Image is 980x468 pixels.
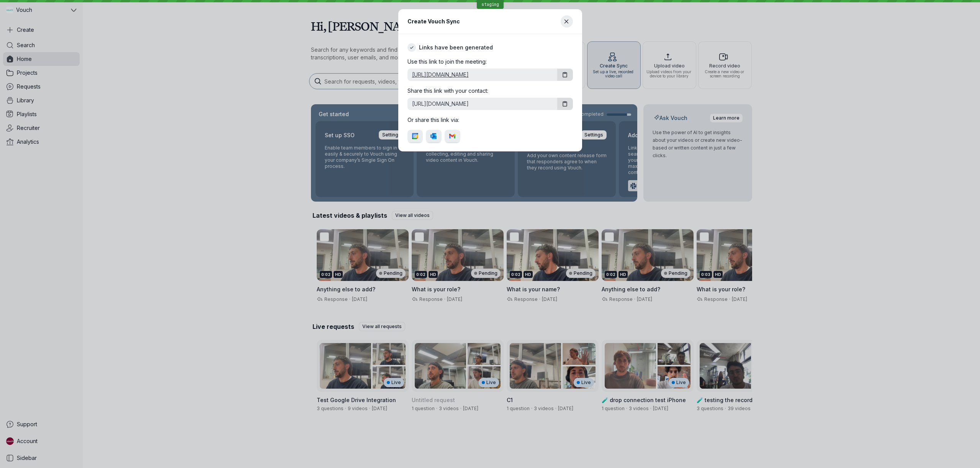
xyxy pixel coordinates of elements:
[561,15,573,28] button: Close modal
[407,58,487,65] span: Use this link to join the meeting:
[557,69,573,81] button: Copy URL
[407,87,488,94] span: Share this link with your contact:
[407,100,554,108] a: [URL][DOMAIN_NAME]
[407,71,554,79] a: [URL][DOMAIN_NAME]
[407,130,423,142] a: Add to Google Calendar
[445,130,460,142] a: Add to Gmail
[407,117,459,123] span: Or share this link via:
[426,130,442,142] a: Add to Outlook
[419,44,493,51] h2: Links have been generated
[557,98,573,110] button: Copy URL
[407,17,460,26] h1: Create Vouch Sync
